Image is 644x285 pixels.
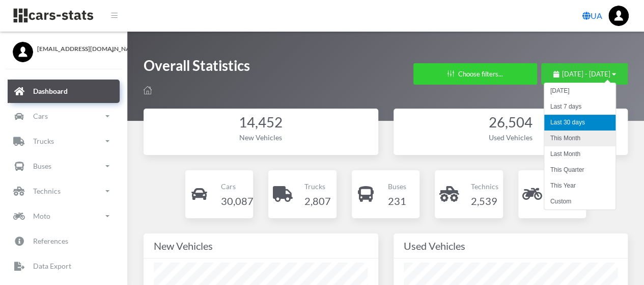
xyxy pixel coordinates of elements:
[13,42,115,54] a: [EMAIL_ADDRESS][DOMAIN_NAME]
[8,179,120,203] a: Technics
[387,180,406,193] p: Buses
[544,162,615,178] li: This Quarter
[544,131,615,146] li: This Month
[544,115,615,131] li: Last 30 days
[154,113,368,133] div: 14,452
[33,135,54,147] p: Trucks
[578,6,606,26] a: UA
[33,260,71,272] p: Data Export
[562,70,610,78] span: [DATE] - [DATE]
[154,238,368,254] div: New Vehicles
[33,160,51,172] p: Buses
[413,63,537,85] button: Choose filters...
[404,238,618,254] div: Used Vehicles
[471,180,498,193] p: Technics
[33,185,61,197] p: Technics
[471,193,498,209] h4: 2,539
[33,85,68,97] p: Dashboard
[304,180,331,193] p: Trucks
[8,154,120,178] a: Buses
[544,99,615,115] li: Last 7 days
[544,194,615,210] li: Custom
[13,8,94,23] img: navbar brand
[221,180,254,193] p: Cars
[541,63,628,85] button: [DATE] - [DATE]
[544,178,615,194] li: This Year
[37,44,115,54] span: [EMAIL_ADDRESS][DOMAIN_NAME]
[544,146,615,162] li: Last Month
[33,235,68,247] p: References
[8,105,120,128] a: Cars
[304,193,331,209] h4: 2,807
[33,110,48,122] p: Cars
[608,6,629,26] img: ...
[144,56,250,80] h1: Overall Statistics
[33,210,50,222] p: Moto
[387,193,406,209] h4: 231
[8,254,120,278] a: Data Export
[221,193,254,209] h4: 30,087
[8,204,120,228] a: Moto
[544,83,615,99] li: [DATE]
[154,132,368,143] div: New Vehicles
[8,229,120,253] a: References
[8,80,120,103] a: Dashboard
[8,129,120,153] a: Trucks
[404,132,618,143] div: Used Vehicles
[404,113,618,133] div: 26,504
